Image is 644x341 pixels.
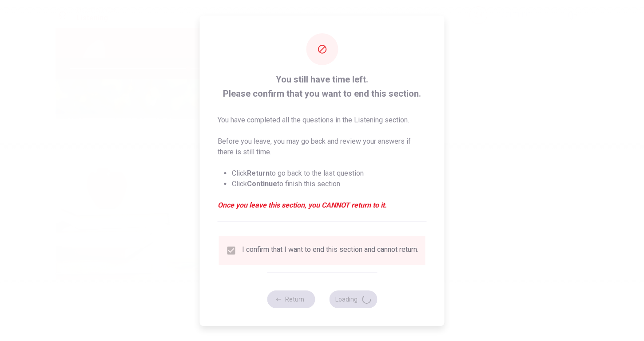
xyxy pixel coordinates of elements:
li: Click to finish this section. [232,179,427,189]
strong: Return [247,169,270,177]
div: I confirm that I want to end this section and cannot return. [242,245,418,256]
span: You still have time left. Please confirm that you want to end this section. [218,72,427,101]
p: Before you leave, you may go back and review your answers if there is still time. [218,136,427,157]
button: Return [267,290,315,308]
em: Once you leave this section, you CANNOT return to it. [218,200,427,211]
button: Loading [329,290,377,308]
p: You have completed all the questions in the Listening section. [218,115,427,125]
strong: Continue [247,180,277,188]
li: Click to go back to the last question [232,168,427,179]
